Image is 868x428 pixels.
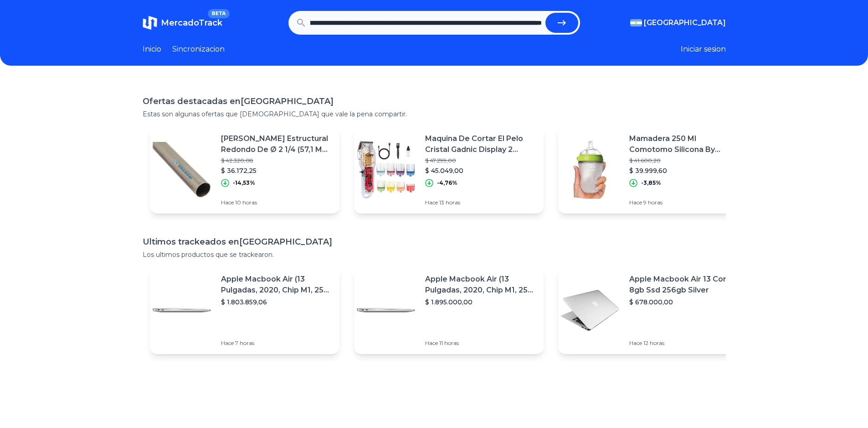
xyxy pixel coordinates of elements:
span: BETA [208,9,229,18]
p: -3,85% [641,179,661,187]
p: Hace 11 horas [425,339,536,347]
p: $ 45.049,00 [425,166,536,175]
p: $ 39.999,60 [629,166,740,175]
p: $ 47.299,00 [425,157,536,164]
button: [GEOGRAPHIC_DATA] [630,17,726,28]
h1: Ultimos trackeados en [GEOGRAPHIC_DATA] [143,235,726,248]
span: MercadoTrack [161,18,222,28]
p: [PERSON_NAME] Estructural Redondo De Ø 2 1/4 (57,1 Mm) X 1,60 Mm Gramabi En Barras De 6 Mt. De La... [221,133,332,155]
p: Mamadera 250 Ml Comotomo Silicona By [PERSON_NAME] [629,133,740,155]
img: Argentina [630,19,642,26]
p: Maquina De Cortar El Pelo Cristal Gadnic Display 2 Niveles [425,133,536,155]
p: $ 36.172,25 [221,166,332,175]
span: [GEOGRAPHIC_DATA] [644,17,726,28]
p: $ 42.320,08 [221,157,332,164]
p: Hace 7 horas [221,339,332,347]
a: Featured imageMamadera 250 Ml Comotomo Silicona By [PERSON_NAME]$ 41.600,20$ 39.999,60-3,85%Hace ... [558,126,748,214]
p: Hace 12 horas [629,339,740,347]
p: $ 1.895.000,00 [425,298,536,307]
img: Featured image [558,278,622,342]
p: Apple Macbook Air (13 Pulgadas, 2020, Chip M1, 256 Gb De Ssd, 8 Gb De Ram) - Plata [221,274,332,296]
img: Featured image [354,278,418,342]
p: $ 41.600,20 [629,157,740,164]
p: -4,76% [437,179,457,187]
img: Featured image [150,138,214,202]
p: $ 678.000,00 [629,298,740,307]
a: Sincronizacion [172,44,225,55]
a: MercadoTrackBETA [143,16,222,30]
button: Iniciar sesion [681,44,726,55]
a: Featured imageMaquina De Cortar El Pelo Cristal Gadnic Display 2 Niveles$ 47.299,00$ 45.049,00-4,... [354,126,544,214]
p: Hace 9 horas [629,199,740,206]
p: Apple Macbook Air (13 Pulgadas, 2020, Chip M1, 256 Gb De Ssd, 8 Gb De Ram) - Plata [425,274,536,296]
a: Featured image[PERSON_NAME] Estructural Redondo De Ø 2 1/4 (57,1 Mm) X 1,60 Mm Gramabi En Barras ... [150,126,339,214]
p: Estas son algunas ofertas que [DEMOGRAPHIC_DATA] que vale la pena compartir. [143,110,726,119]
img: Featured image [150,278,214,342]
h1: Ofertas destacadas en [GEOGRAPHIC_DATA] [143,95,726,108]
p: Apple Macbook Air 13 Core I5 8gb Ssd 256gb Silver [629,274,740,296]
p: -14,53% [233,179,255,187]
a: Featured imageApple Macbook Air (13 Pulgadas, 2020, Chip M1, 256 Gb De Ssd, 8 Gb De Ram) - Plata$... [354,266,544,354]
img: Featured image [354,138,418,202]
a: Featured imageApple Macbook Air 13 Core I5 8gb Ssd 256gb Silver$ 678.000,00Hace 12 horas [558,266,748,354]
img: Featured image [558,138,622,202]
a: Featured imageApple Macbook Air (13 Pulgadas, 2020, Chip M1, 256 Gb De Ssd, 8 Gb De Ram) - Plata$... [150,266,339,354]
p: Hace 13 horas [425,199,536,206]
a: Inicio [143,44,161,55]
p: $ 1.803.859,06 [221,298,332,307]
p: Los ultimos productos que se trackearon. [143,250,726,259]
p: Hace 10 horas [221,199,332,206]
img: MercadoTrack [143,16,157,30]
